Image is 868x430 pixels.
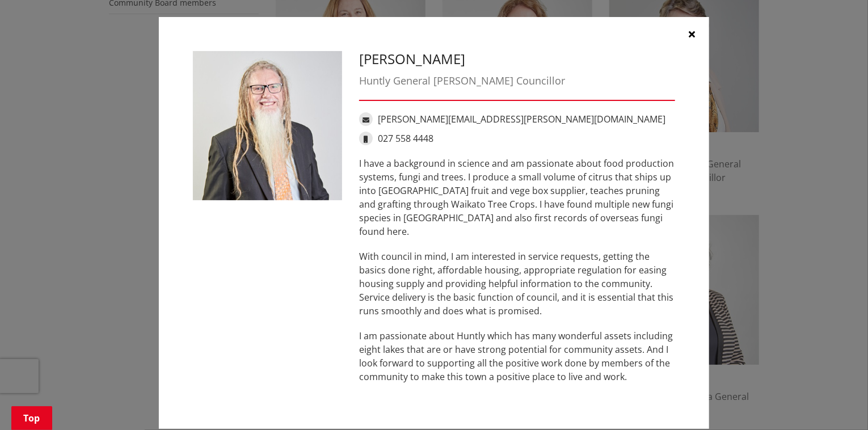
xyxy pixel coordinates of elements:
[359,250,675,318] p: With council in mind, I am interested in service requests, getting the basics done right, afforda...
[359,329,675,383] p: I am passionate about Huntly which has many wonderful assets including eight lakes that are or ha...
[359,73,675,88] div: Huntly General [PERSON_NAME] Councillor
[816,382,857,423] iframe: Messenger Launcher
[359,51,675,68] h3: [PERSON_NAME]
[359,157,675,238] p: I have a background in science and am passionate about food production systems, fungi and trees. ...
[11,406,52,430] a: Top
[193,51,342,200] img: David Whyte
[378,113,665,125] a: [PERSON_NAME][EMAIL_ADDRESS][PERSON_NAME][DOMAIN_NAME]
[378,132,433,145] a: 027 558 4448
